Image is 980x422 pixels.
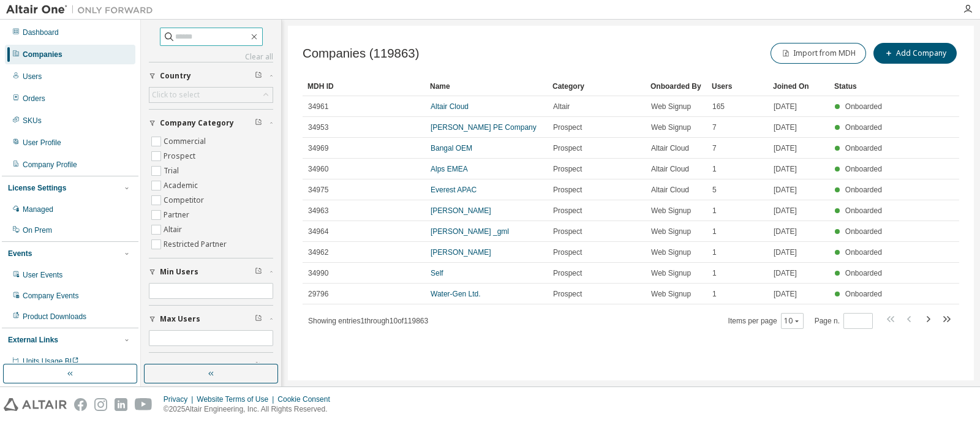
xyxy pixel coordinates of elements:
span: 34962 [308,247,328,257]
span: Clear filter [255,314,262,324]
img: instagram.svg [94,398,107,411]
span: 165 [712,102,725,111]
span: 1 [712,164,717,174]
button: Min Users [149,258,273,285]
span: Clear filter [255,118,262,128]
span: 1 [712,268,717,278]
div: Category [552,77,641,96]
img: altair_logo.svg [4,398,67,411]
span: 34964 [308,227,328,236]
span: Onboarded [845,186,882,194]
a: Altair Cloud [431,102,469,111]
button: Add Company [873,43,957,64]
span: Web Signup [651,122,691,132]
span: Company Category [160,118,234,128]
span: [DATE] [774,102,797,111]
span: 34960 [308,164,328,174]
button: Country [149,62,273,89]
span: 34963 [308,206,328,216]
div: Dashboard [23,28,59,37]
p: © 2025 Altair Engineering, Inc. All Rights Reserved. [164,404,337,415]
button: Max Users [149,306,273,333]
div: Company Events [23,291,78,301]
span: Prospect [553,289,582,299]
div: User Events [23,270,62,280]
div: Product Downloads [23,312,86,322]
span: Items per page [728,313,804,329]
span: Web Signup [651,247,691,257]
span: Min Users [160,267,198,277]
div: SKUs [23,116,42,126]
a: Bangal OEM [431,144,472,153]
span: Clear filter [255,71,262,81]
img: linkedin.svg [115,398,127,411]
span: Altair Cloud [651,143,689,153]
span: 1 [712,247,717,257]
div: Managed [23,205,53,214]
span: Web Signup [651,102,691,111]
span: [DATE] [774,185,797,195]
img: Altair One [6,4,159,16]
span: [DATE] [774,143,797,153]
img: facebook.svg [74,398,87,411]
div: Status [834,77,886,96]
span: 34953 [308,122,328,132]
div: Cookie Consent [277,394,337,404]
div: Users [23,72,42,81]
span: 34969 [308,143,328,153]
div: On Prem [23,225,52,235]
span: Altair Cloud [651,185,689,195]
label: Prospect [164,149,198,164]
label: Academic [164,178,200,193]
a: Clear all [149,52,273,62]
div: Name [430,77,543,96]
span: Country [160,71,191,81]
span: Clear filter [255,267,262,277]
span: Prospect [553,185,582,195]
span: 1 [712,206,717,216]
button: 10 [784,316,801,326]
span: Companies (119863) [303,47,419,61]
span: [DATE] [774,268,797,278]
div: External Links [8,335,58,345]
span: Altair Cloud [651,164,689,174]
div: Privacy [164,394,197,404]
label: Competitor [164,193,206,208]
a: Alps EMEA [431,165,468,173]
span: Web Signup [651,227,691,236]
span: Onboarded [845,123,882,132]
span: Onboarded [845,102,882,111]
span: 7 [712,122,717,132]
a: [PERSON_NAME] _gml [431,227,509,236]
span: Prospect [553,206,582,216]
label: Commercial [164,134,208,149]
img: youtube.svg [135,398,153,411]
button: Import from MDH [771,43,866,64]
div: Joined On [773,77,824,96]
span: Onboarded [845,269,882,277]
a: [PERSON_NAME] [431,206,491,215]
span: Altair [553,102,570,111]
a: Water-Gen Ltd. [431,290,481,298]
a: [PERSON_NAME] PE Company [431,123,537,132]
span: Onboarded [845,227,882,236]
span: 34975 [308,185,328,195]
span: Onboarded [845,165,882,173]
div: Events [8,249,32,258]
span: Prospect [553,247,582,257]
span: Onboarded [845,206,882,215]
span: 5 [712,185,717,195]
span: Units Usage BI [23,357,79,366]
div: Companies [23,50,62,59]
span: Prospect [553,268,582,278]
span: 7 [712,143,717,153]
a: [PERSON_NAME] [431,248,491,257]
label: Altair [164,222,184,237]
span: Onboarded [845,290,882,298]
div: MDH ID [307,77,420,96]
span: 34990 [308,268,328,278]
span: 1 [712,289,717,299]
span: [DATE] [774,122,797,132]
span: Showing entries 1 through 10 of 119863 [308,317,428,325]
span: Prospect [553,143,582,153]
